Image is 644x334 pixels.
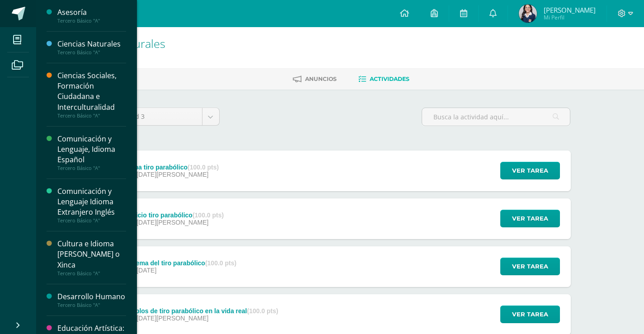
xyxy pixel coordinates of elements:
a: Anuncios [293,72,337,86]
span: Anuncios [305,75,337,82]
a: Comunicación y Lenguaje Idioma Extranjero InglésTercero Básico "A" [57,186,126,224]
button: Ver tarea [500,258,560,275]
div: Comunicación y Lenguaje, Idioma Español [57,134,126,165]
span: Actividades [370,75,409,82]
div: Tercero Básico "A" [57,49,126,56]
button: Ver tarea [500,210,560,227]
img: 247608930fe9e8d457b9cdbfcb073c93.png [519,5,537,23]
input: Busca la actividad aquí... [422,108,570,126]
span: Mi Perfil [544,14,596,21]
a: Desarrollo HumanoTercero Básico "A" [57,292,126,308]
button: Ver tarea [500,162,560,179]
div: Ejercicio tiro parabólico [120,212,224,219]
div: Ciencias Naturales [57,39,126,49]
a: Ciencias NaturalesTercero Básico "A" [57,39,126,56]
strong: (100.0 pts) [205,259,236,267]
span: Ver tarea [512,258,548,275]
div: Tercero Básico "A" [57,302,126,308]
a: Cultura e Idioma [PERSON_NAME] o XincaTercero Básico "A" [57,239,126,276]
div: Asesoría [57,7,126,18]
span: [DATE][PERSON_NAME] [136,219,208,226]
strong: (100.0 pts) [188,164,219,171]
strong: (100.0 pts) [247,307,278,315]
div: Ejemplos de tiro parabólico en la vida real [120,307,278,315]
div: Prueba tiro parabólico [120,164,219,171]
div: Cultura e Idioma [PERSON_NAME] o Xinca [57,239,126,270]
a: AsesoríaTercero Básico "A" [57,7,126,24]
span: Unidad 3 [117,108,195,125]
a: Comunicación y Lenguaje, Idioma EspañolTercero Básico "A" [57,134,126,171]
div: Ciencias Sociales, Formación Ciudadana e Interculturalidad [57,71,126,112]
span: Ver tarea [512,306,548,323]
span: [PERSON_NAME] [544,5,596,14]
div: Tercero Básico "A" [57,165,126,171]
span: Ver tarea [512,210,548,227]
span: [DATE][PERSON_NAME] [136,315,208,322]
div: Tercero Básico "A" [57,270,126,277]
div: Esquema del tiro parabólico [120,259,236,267]
button: Ver tarea [500,306,560,323]
a: Actividades [358,72,409,86]
span: [DATE] [136,267,156,274]
a: Ciencias Sociales, Formación Ciudadana e InterculturalidadTercero Básico "A" [57,71,126,118]
div: Tercero Básico "A" [57,113,126,119]
strong: (100.0 pts) [193,212,224,219]
div: Desarrollo Humano [57,292,126,302]
div: Comunicación y Lenguaje Idioma Extranjero Inglés [57,186,126,217]
div: Tercero Básico "A" [57,217,126,224]
span: [DATE][PERSON_NAME] [136,171,208,178]
span: Ver tarea [512,162,548,179]
a: Unidad 3 [110,108,219,125]
div: Tercero Básico "A" [57,18,126,24]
